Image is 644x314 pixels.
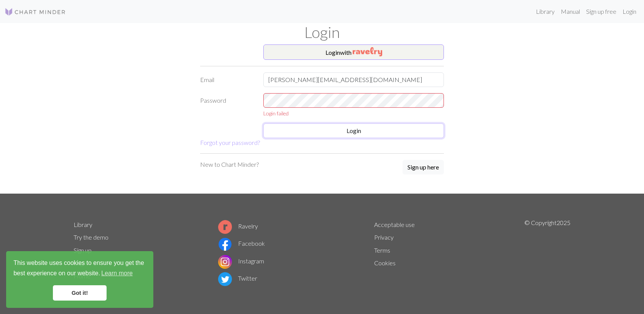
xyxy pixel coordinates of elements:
a: Instagram [218,257,264,265]
label: Email [195,72,259,87]
img: Facebook logo [218,237,232,251]
button: Sign up here [402,160,444,174]
a: Sign up here [402,160,444,175]
a: Terms [374,247,390,254]
a: dismiss cookie message [53,285,107,301]
a: Acceptable use [374,221,415,228]
div: Login failed [263,109,444,117]
img: Ravelry [353,47,382,56]
a: Library [74,221,92,228]
img: Logo [5,7,66,16]
a: Privacy [374,233,394,241]
a: Ravelry [218,222,258,230]
img: Instagram logo [218,255,232,269]
a: Sign up [74,247,92,254]
p: © Copyright 2025 [524,218,570,296]
button: Loginwith [263,44,444,60]
a: Forgot your password? [200,139,260,146]
a: learn more about cookies [100,268,134,279]
a: Sign up free [583,4,619,19]
label: Password [195,93,259,117]
a: Twitter [218,275,257,282]
button: Login [263,123,444,138]
a: Login [619,4,639,19]
span: This website uses cookies to ensure you get the best experience on our website. [13,258,146,279]
a: Try the demo [74,233,108,241]
a: Library [533,4,558,19]
a: Manual [558,4,583,19]
p: New to Chart Minder? [200,160,259,169]
div: cookieconsent [6,251,153,308]
img: Ravelry logo [218,220,232,234]
a: Facebook [218,240,265,247]
h1: Login [69,23,575,41]
a: Cookies [374,259,396,266]
img: Twitter logo [218,272,232,286]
